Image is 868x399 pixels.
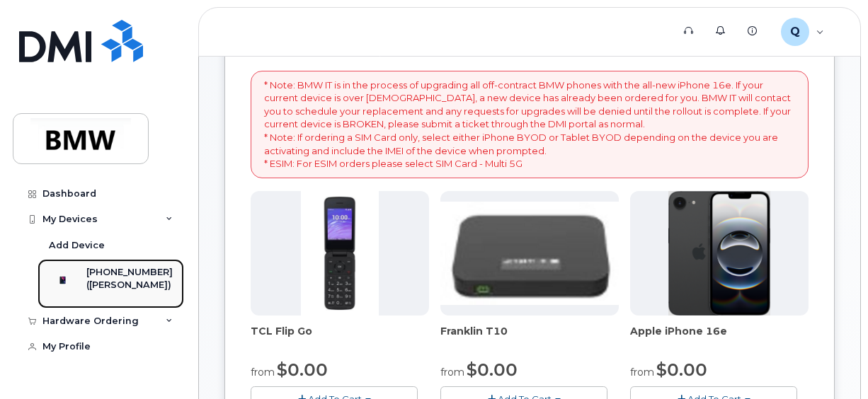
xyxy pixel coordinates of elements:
div: TCL Flip Go [251,324,429,352]
small: from [630,366,654,378]
div: Apple iPhone 16e [630,324,809,352]
small: from [251,366,275,378]
img: TCL_FLIP_MODE.jpg [301,191,379,316]
div: Franklin T10 [440,324,619,352]
iframe: Messenger Launcher [806,337,857,388]
span: $0.00 [656,359,707,380]
img: t10.jpg [440,202,619,305]
span: $0.00 [467,359,518,380]
span: $0.00 [277,359,328,380]
span: Q [790,23,800,40]
p: * Note: BMW IT is in the process of upgrading all off-contract BMW phones with the all-new iPhone... [264,79,795,170]
small: from [440,366,464,378]
img: iphone16e.png [668,191,770,316]
div: Q470023 [771,18,834,46]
